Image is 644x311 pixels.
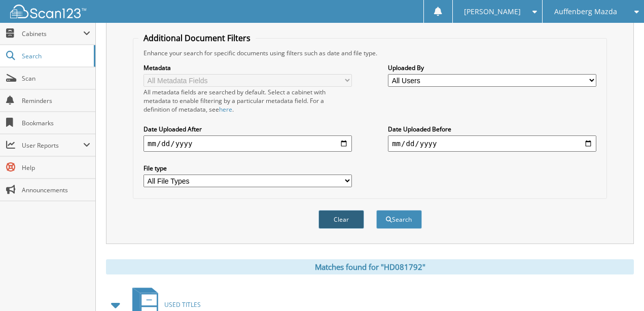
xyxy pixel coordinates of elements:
[22,119,90,127] span: Bookmarks
[219,105,232,114] a: here
[376,210,422,229] button: Search
[144,125,352,133] label: Date Uploaded After
[144,164,352,172] label: File type
[138,32,256,44] legend: Additional Document Filters
[318,210,364,229] button: Clear
[22,163,90,172] span: Help
[10,5,86,18] img: scan123-logo-white.svg
[164,300,201,309] span: USED TITLES
[106,259,634,274] div: Matches found for "HD081792"
[144,88,352,114] div: All metadata fields are searched by default. Select a cabinet with metadata to enable filtering b...
[388,63,596,72] label: Uploaded By
[388,125,596,133] label: Date Uploaded Before
[144,135,352,152] input: start
[22,74,90,83] span: Scan
[464,9,521,15] span: [PERSON_NAME]
[554,9,617,15] span: Auffenberg Mazda
[388,135,596,152] input: end
[22,29,83,38] span: Cabinets
[144,63,352,72] label: Metadata
[22,96,90,105] span: Reminders
[138,49,601,57] div: Enhance your search for specific documents using filters such as date and file type.
[22,141,83,150] span: User Reports
[22,186,90,194] span: Announcements
[593,262,644,311] iframe: Chat Widget
[22,52,89,60] span: Search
